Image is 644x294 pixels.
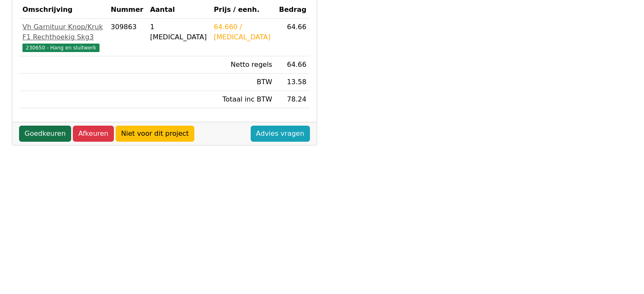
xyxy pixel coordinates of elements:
[73,126,114,142] a: Afkeuren
[19,1,108,19] th: Omschrijving
[22,44,100,52] span: 230650 - Hang en sluitwerk
[276,1,310,19] th: Bedrag
[22,22,104,52] a: Vh Garnituur Knop/Kruk F1 Rechthoekig Skg3230650 - Hang en sluitwerk
[116,126,194,142] a: Niet voor dit project
[146,1,210,19] th: Aantal
[276,74,310,91] td: 13.58
[251,126,310,142] a: Advies vragen
[210,74,276,91] td: BTW
[276,91,310,108] td: 78.24
[19,126,71,142] a: Goedkeuren
[22,22,104,42] div: Vh Garnituur Knop/Kruk F1 Rechthoekig Skg3
[276,19,310,56] td: 64.66
[210,91,276,108] td: Totaal inc BTW
[150,22,207,42] div: 1 [MEDICAL_DATA]
[210,56,276,74] td: Netto regels
[210,1,276,19] th: Prijs / eenh.
[108,1,147,19] th: Nummer
[108,19,147,56] td: 309863
[214,22,272,42] div: 64.660 / [MEDICAL_DATA]
[276,56,310,74] td: 64.66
